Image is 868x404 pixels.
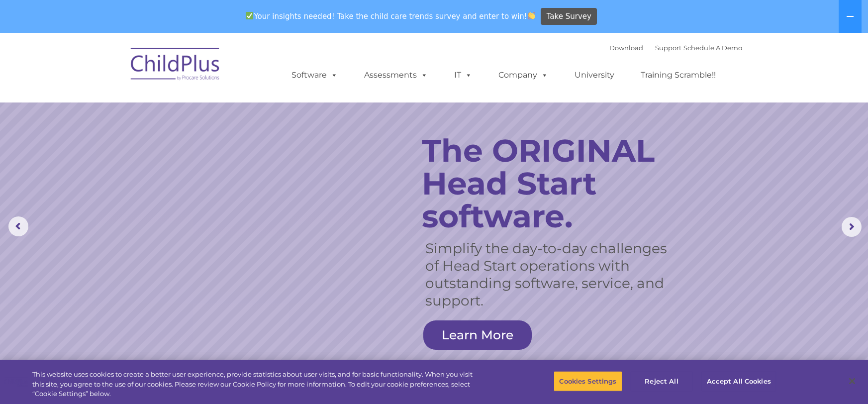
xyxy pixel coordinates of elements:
button: Accept All Cookies [701,371,776,392]
a: Download [610,44,644,52]
a: Assessments [355,65,438,85]
img: ✅ [246,12,253,19]
a: Take Survey [541,8,597,25]
button: Close [841,370,863,392]
button: Cookies Settings [554,371,622,392]
rs-layer: The ORIGINAL Head Start software. [422,134,693,233]
a: Software [282,65,348,85]
button: Reject All [631,371,693,392]
a: Support [656,44,682,52]
span: Phone number [138,106,181,114]
img: ChildPlus by Procare Solutions [126,41,225,91]
span: Your insights needed! Take the child care trends survey and enter to win! [242,6,540,26]
a: Learn More [423,320,532,350]
span: Take Survey [547,8,591,25]
a: Company [489,65,559,85]
a: IT [445,65,482,85]
a: University [565,65,625,85]
rs-layer: Simplify the day-to-day challenges of Head Start operations with outstanding software, service, a... [425,240,679,309]
a: Schedule A Demo [684,44,743,52]
font: | [610,44,743,52]
span: Last name [138,66,169,73]
a: Training Scramble!! [631,65,726,85]
div: This website uses cookies to create a better user experience, provide statistics about user visit... [32,370,478,399]
img: 👏 [528,12,535,19]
